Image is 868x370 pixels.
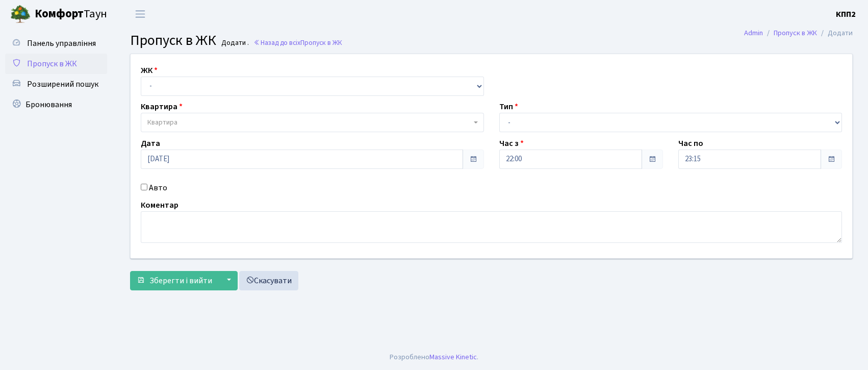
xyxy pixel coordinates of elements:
[149,182,167,194] label: Авто
[5,33,107,54] a: Панель управління
[219,39,249,47] small: Додати .
[499,101,518,113] label: Тип
[130,30,216,51] span: Пропуск в ЖК
[27,58,77,69] span: Пропуск в ЖК
[27,79,98,90] span: Розширений пошук
[5,54,107,74] a: Пропуск в ЖК
[253,38,342,47] a: Назад до всіхПропуск в ЖК
[836,8,856,20] a: КПП2
[5,94,107,115] a: Бронювання
[25,99,72,110] span: Бронювання
[130,271,219,290] button: Зберегти і вийти
[35,6,84,22] b: Комфорт
[147,117,177,128] span: Квартира
[149,275,212,286] span: Зберегти і вийти
[27,38,96,49] span: Панель управління
[5,74,107,94] a: Розширений пошук
[744,28,763,38] a: Admin
[141,64,158,77] label: ЖК
[774,28,817,38] a: Пропуск в ЖК
[239,271,298,290] a: Скасувати
[499,137,524,150] label: Час з
[300,38,342,47] span: Пропуск в ЖК
[817,28,853,39] li: Додати
[127,6,153,22] button: Переключити навігацію
[141,101,183,113] label: Квартира
[390,352,478,363] div: Розроблено .
[678,137,703,150] label: Час по
[141,199,178,211] label: Коментар
[836,9,856,20] b: КПП2
[141,137,160,150] label: Дата
[10,4,31,24] img: logo.png
[729,22,868,44] nav: breadcrumb
[429,352,477,362] a: Massive Kinetic
[35,6,107,23] span: Таун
